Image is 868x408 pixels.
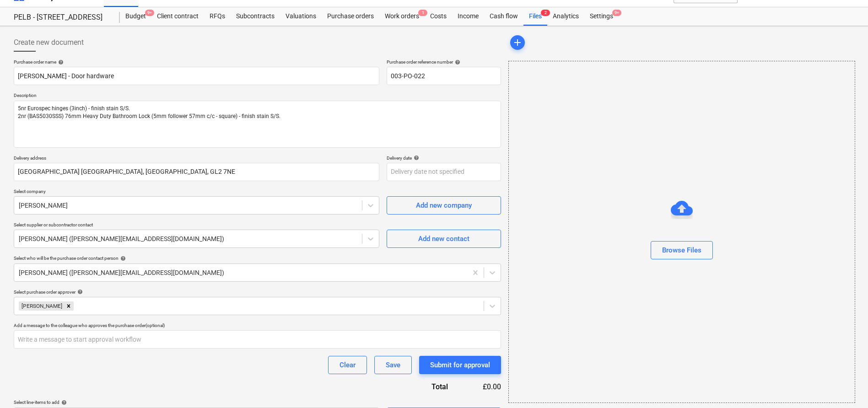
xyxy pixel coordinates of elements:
button: Add new company [387,196,501,215]
div: Select purchase order approver [14,289,501,295]
span: help [59,400,67,405]
div: Work orders [379,7,425,26]
span: help [453,59,460,65]
div: Submit for approval [430,359,490,371]
div: Select who will be the purchase order contact person [14,255,501,261]
a: Analytics [547,7,584,26]
a: Valuations [280,7,322,26]
button: Add new contact [387,230,501,248]
span: help [75,289,83,295]
span: 9+ [612,10,621,16]
div: Browse Files [662,244,701,256]
input: Reference number [387,67,501,85]
span: 1 [418,10,427,16]
input: Delivery address [14,163,379,181]
button: Browse Files [651,241,713,259]
a: Cash flow [484,7,523,26]
a: Work orders1 [379,7,425,26]
div: Browse Files [508,61,855,403]
div: Add a message to the colleague who approves the purchase order (optional) [14,322,501,328]
input: Document name [14,67,379,85]
div: Delivery date [387,155,501,161]
a: Subcontracts [231,7,280,26]
div: Add new company [416,199,472,211]
span: help [412,155,419,161]
span: 2 [541,10,550,16]
button: Submit for approval [419,356,501,374]
button: Save [374,356,412,374]
div: Purchase order name [14,59,379,65]
a: Costs [425,7,452,26]
a: Income [452,7,484,26]
div: Purchase order reference number [387,59,501,65]
a: Settings9+ [584,7,619,26]
div: Files [523,7,547,26]
span: Create new document [14,37,84,48]
div: Settings [584,7,619,26]
div: PELB - [STREET_ADDRESS] [14,13,109,22]
input: Write a message to start approval workflow [14,330,501,349]
a: RFQs [204,7,231,26]
a: Purchase orders [322,7,379,26]
a: Files2 [523,7,547,26]
div: £0.00 [463,381,501,392]
textarea: 5nr Eurospec hinges (3inch) - finish stain S/S. 2nr (BAS5030SSS) 76mm Heavy Duty Bathroom Lock (5... [14,101,501,148]
div: Remove Harry Ford [64,301,74,311]
button: Clear [328,356,367,374]
div: Budget [120,7,151,26]
span: help [119,256,126,261]
a: Budget9+ [120,7,151,26]
div: Clear [340,359,356,371]
span: help [56,59,64,65]
p: Description [14,92,501,100]
a: Client contract [151,7,204,26]
div: Total [382,381,463,392]
p: Select supplier or subcontractor contact [14,222,379,230]
div: [PERSON_NAME] [19,301,64,311]
span: 9+ [145,10,154,16]
span: add [512,37,523,48]
p: Select company [14,188,379,196]
div: Add new contact [418,233,469,245]
input: Delivery date not specified [387,163,501,181]
p: Delivery address [14,155,379,163]
div: Save [386,359,400,371]
div: Select line-items to add [14,399,379,405]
